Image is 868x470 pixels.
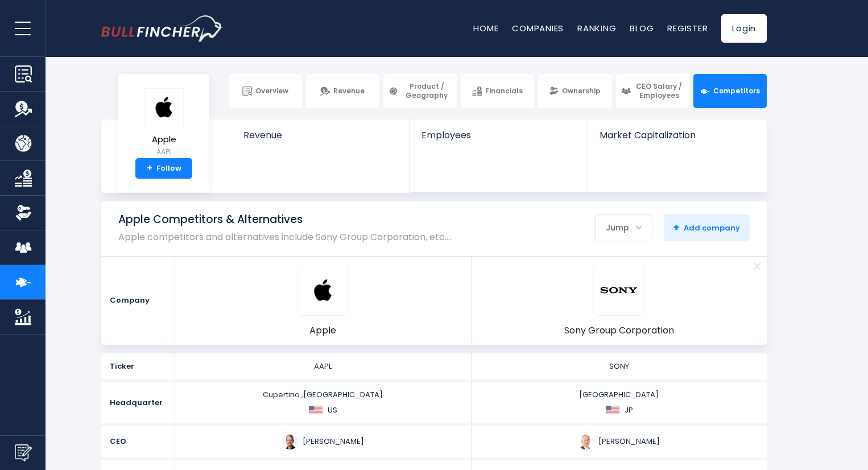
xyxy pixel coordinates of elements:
[118,213,452,227] h1: Apple Competitors & Alternatives
[475,361,764,372] div: SONY
[578,434,594,450] img: hiroki-totoki.jpg
[721,14,767,43] a: Login
[747,257,767,277] a: Remove
[383,74,457,108] a: Product / Geography
[410,119,587,160] a: Employees
[101,15,224,42] a: Go to homepage
[229,74,302,108] a: Overview
[179,434,468,450] div: [PERSON_NAME]
[282,434,298,450] img: tim-cook.jpg
[147,163,152,174] strong: +
[232,119,410,160] a: Revenue
[673,221,679,234] strong: +
[179,361,468,372] div: AAPL
[713,86,760,96] span: Competitors
[144,135,184,145] span: Apple
[475,390,764,415] div: [GEOGRAPHIC_DATA]
[101,426,175,457] div: CEO
[255,86,288,96] span: Overview
[297,265,349,337] a: AAPL logo Apple
[588,119,766,160] a: Market Capitalization
[143,88,184,159] a: Apple AAPL
[144,147,184,157] small: AAPL
[101,353,175,380] div: Ticker
[243,130,399,141] span: Revenue
[538,74,611,108] a: Ownership
[600,271,638,310] img: SONY logo
[475,434,764,450] div: [PERSON_NAME]
[306,74,379,108] a: Revenue
[304,271,342,310] img: AAPL logo
[179,390,468,415] div: Cupertino ,[GEOGRAPHIC_DATA]
[328,405,337,415] span: US
[664,214,750,241] button: +Add company
[402,82,452,100] span: Product / Geography
[693,74,767,108] a: Competitors
[667,22,708,34] a: Register
[118,232,452,242] p: Apple competitors and alternatives include Sony Group Corporation, etc.…
[135,158,192,179] a: +Follow
[634,82,684,100] span: CEO Salary / Employees
[600,130,754,141] span: Market Capitalization
[564,324,674,337] span: Sony Group Corporation
[564,265,674,337] a: SONY logo Sony Group Corporation
[596,216,652,240] div: Jump
[461,74,534,108] a: Financials
[101,15,224,42] img: bullfincher logo
[625,405,633,415] span: JP
[309,324,336,337] span: Apple
[512,22,564,34] a: Companies
[485,86,523,96] span: Financials
[630,22,654,34] a: Blog
[421,130,576,141] span: Employees
[101,382,175,423] div: Headquarter
[673,222,740,233] span: Add company
[333,86,365,96] span: Revenue
[616,74,689,108] a: CEO Salary / Employees
[577,22,616,34] a: Ranking
[473,22,498,34] a: Home
[15,204,32,221] img: Ownership
[101,257,175,345] div: Company
[562,86,601,96] span: Ownership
